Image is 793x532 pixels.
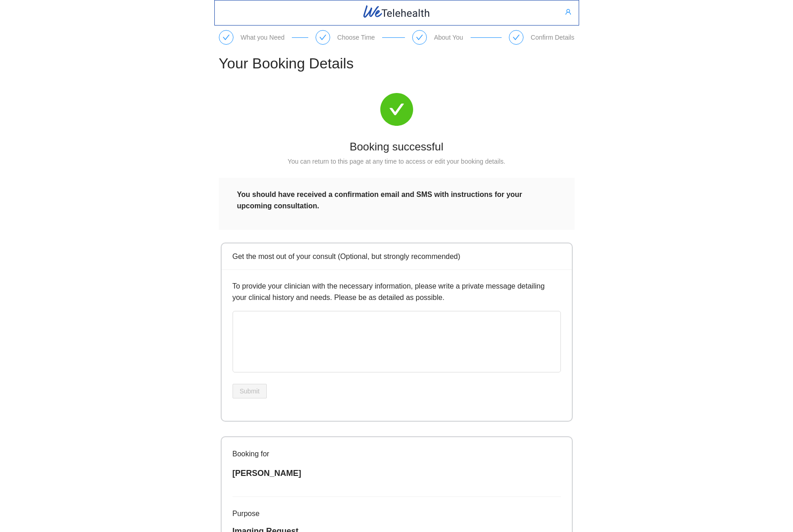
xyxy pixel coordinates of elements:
div: Purpose [233,508,561,519]
div: Confirm Details [531,34,575,41]
span: check-circle [380,93,413,126]
div: Get the most out of your consult (Optional, but strongly recommended) [233,251,561,262]
button: Submit [233,384,267,398]
div: Choose Time [337,34,375,41]
span: user [565,9,571,16]
span: check [319,34,327,41]
button: user [558,5,579,19]
h1: Your Booking Details [219,52,575,75]
span: check [416,34,423,41]
div: You can return to this page at any time to access or edit your booking details. [219,156,575,166]
div: What you Need [241,34,285,41]
div: [PERSON_NAME] [233,467,561,480]
span: check [513,34,520,41]
strong: You should have received a confirmation email and SMS with instructions for your upcoming consult... [237,191,523,210]
span: check [223,34,230,41]
img: WeTelehealth [362,4,431,19]
div: Booking successful [219,137,575,156]
div: About You [434,34,463,41]
p: To provide your clinician with the necessary information, please write a private message detailin... [233,280,561,303]
p: Booking for [233,448,561,460]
